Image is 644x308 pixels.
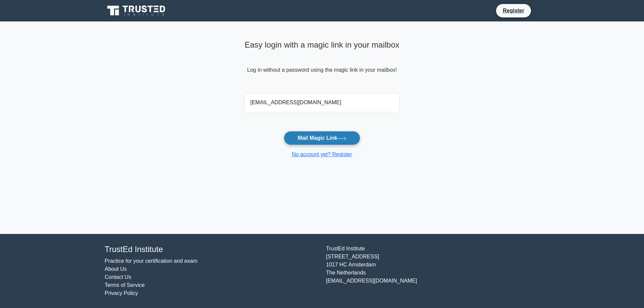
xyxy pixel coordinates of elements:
h4: TrustEd Institute [105,245,318,254]
div: TrustEd Institute [STREET_ADDRESS] 1017 HC Amsterdam The Netherlands [EMAIL_ADDRESS][DOMAIN_NAME] [322,245,543,297]
a: Practice for your certification and exam [105,258,198,264]
input: Email [245,93,399,112]
a: About Us [105,266,127,272]
a: No account yet? Register [292,151,352,157]
a: Contact Us [105,274,131,280]
h4: Easy login with a magic link in your mailbox [245,40,399,50]
a: Privacy Policy [105,290,138,296]
a: Register [499,6,528,15]
a: Terms of Service [105,282,145,288]
button: Mail Magic Link [284,131,360,145]
div: Log in without a password using the magic link in your mailbox! [245,38,399,90]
